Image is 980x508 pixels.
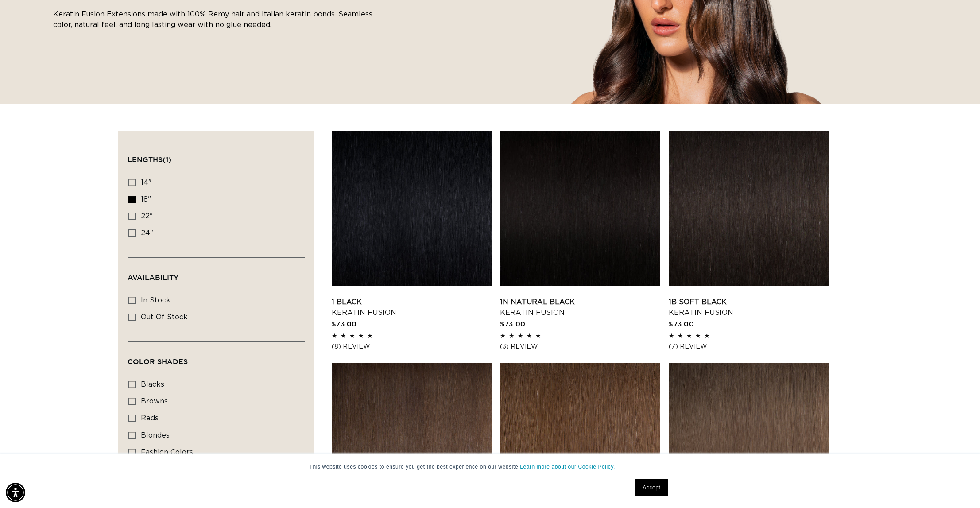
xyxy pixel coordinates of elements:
iframe: Chat Widget [936,465,980,508]
span: In stock [141,297,170,304]
span: blondes [141,432,170,439]
span: (1) [163,155,171,163]
span: Out of stock [141,314,188,321]
span: Lengths [128,155,171,163]
span: 24" [141,229,153,237]
summary: Availability (0 selected) [128,258,305,290]
span: Color Shades [128,357,188,365]
span: Availability [128,273,178,281]
a: 1 Black Keratin Fusion [332,297,492,318]
summary: Color Shades (0 selected) [128,342,305,374]
span: 14" [141,179,151,186]
a: 1N Natural Black Keratin Fusion [500,297,660,318]
span: 22" [141,213,153,220]
span: 18" [141,196,151,203]
span: reds [141,415,159,422]
summary: Lengths (1 selected) [128,140,305,172]
p: This website uses cookies to ensure you get the best experience on our website. [310,463,671,471]
span: browns [141,398,168,405]
span: fashion colors [141,449,193,456]
a: Learn more about our Cookie Policy. [520,464,615,470]
a: 1B Soft Black Keratin Fusion [669,297,829,318]
div: Accessibility Menu [6,483,25,502]
a: Accept [635,479,668,496]
p: Keratin Fusion Extensions made with 100% Remy hair and Italian keratin bonds. Seamless color, nat... [53,9,390,30]
span: blacks [141,381,164,388]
